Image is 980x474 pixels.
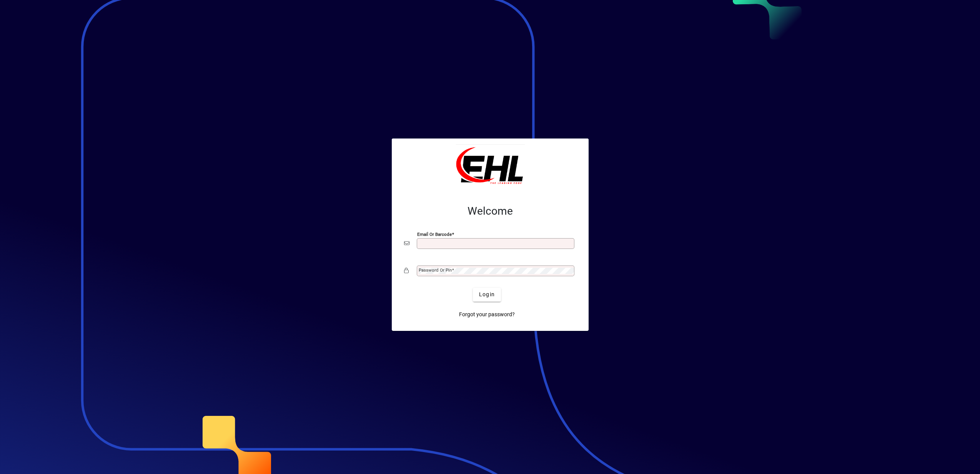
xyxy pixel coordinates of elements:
h2: Welcome [404,205,576,218]
span: Forgot your password? [459,310,515,319]
button: Login [473,288,501,302]
mat-label: Password or Pin [419,267,452,273]
mat-label: Email or Barcode [417,231,452,237]
span: Login [479,290,495,299]
a: Forgot your password? [456,308,518,322]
